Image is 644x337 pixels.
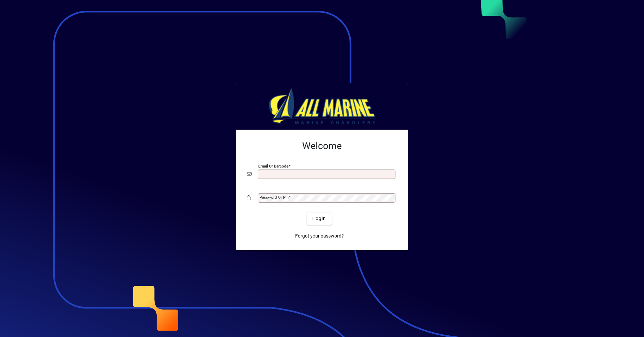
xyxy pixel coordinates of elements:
[247,140,397,152] h2: Welcome
[312,215,326,222] span: Login
[307,213,331,225] button: Login
[295,232,344,240] span: Forgot your password?
[292,230,346,242] a: Forgot your password?
[258,163,288,168] mat-label: Email or Barcode
[260,195,288,200] mat-label: Password or Pin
